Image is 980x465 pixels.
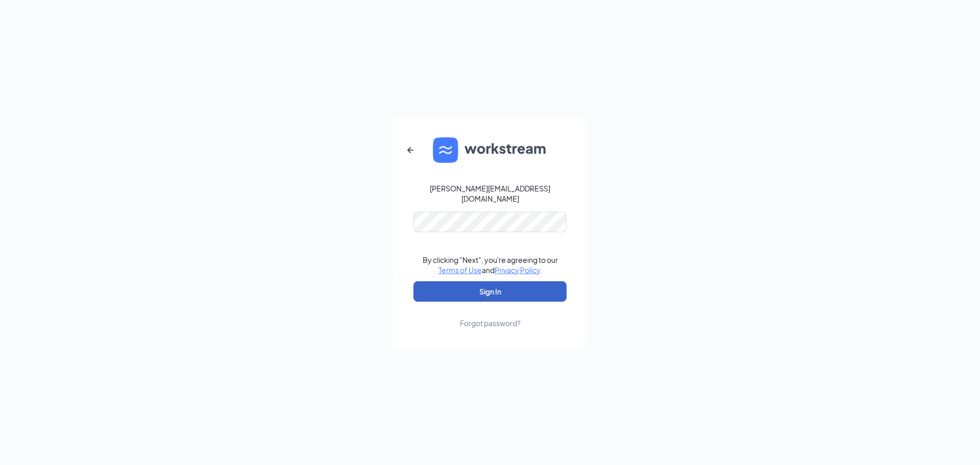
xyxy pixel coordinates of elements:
div: [PERSON_NAME][EMAIL_ADDRESS][DOMAIN_NAME] [413,183,567,204]
a: Forgot password? [460,302,521,328]
svg: ArrowLeftNew [404,144,416,156]
img: WS logo and Workstream text [433,137,547,163]
a: Terms of Use [438,265,482,275]
div: Forgot password? [460,318,521,328]
div: By clicking "Next", you're agreeing to our and . [423,255,558,275]
button: Sign In [413,281,567,302]
a: Privacy Policy [495,265,540,275]
button: ArrowLeftNew [398,138,423,162]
